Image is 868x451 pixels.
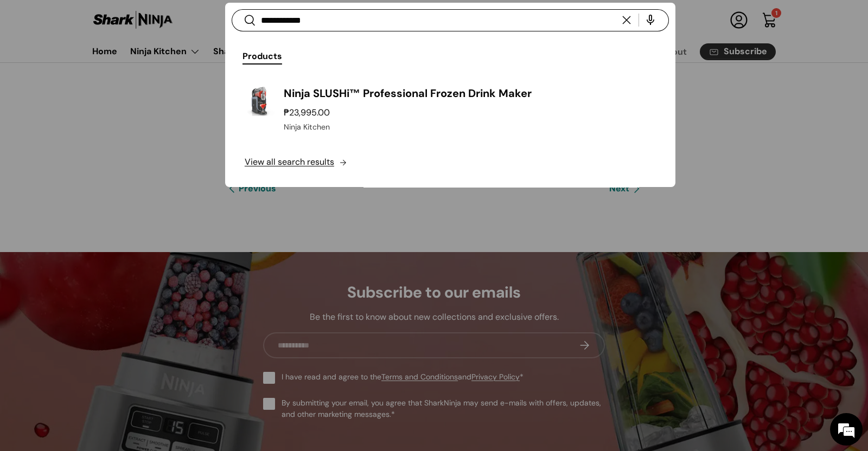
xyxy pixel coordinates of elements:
span: We're online! [63,137,150,246]
speech-search-button: Search by voice [633,9,668,33]
div: Chat with us now [56,61,182,75]
button: View all search results [225,141,675,187]
button: Products [242,44,282,68]
strong: ₱23,995.00 [284,107,333,118]
h3: Ninja SLUSHi™ Professional Frozen Drink Maker [284,86,656,101]
div: Minimize live chat window [178,5,204,31]
textarea: Type your message and hit 'Enter' [5,296,207,334]
a: Ninja SLUSHi™ Professional Frozen Drink Maker ₱23,995.00 Ninja Kitchen [225,77,675,141]
div: Ninja Kitchen [284,121,656,133]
